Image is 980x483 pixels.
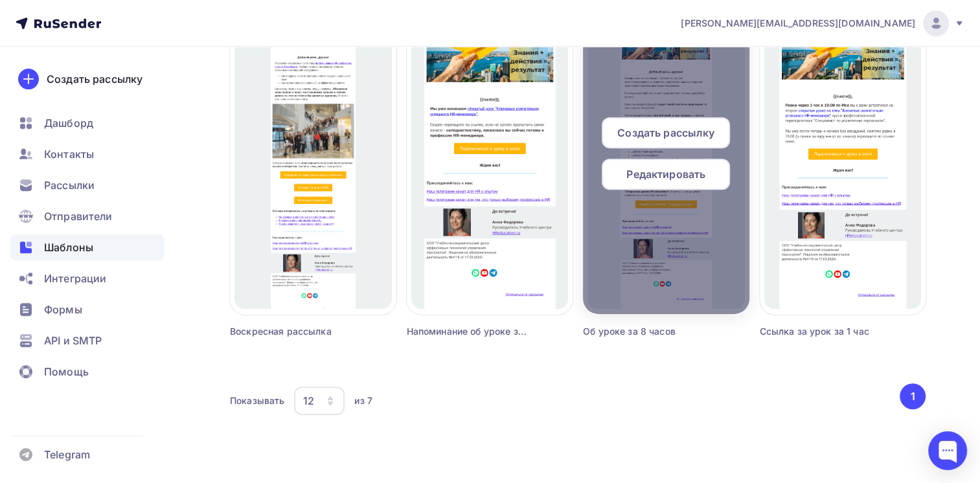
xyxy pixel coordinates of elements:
span: Интеграции [44,271,106,286]
div: Об уроке за 8 часов [583,325,707,338]
a: Дашборд [10,110,165,136]
a: Контакты [10,141,165,167]
span: Telegram [44,447,90,462]
span: Рассылки [44,177,95,193]
a: Рассылки [10,172,165,198]
a: [PERSON_NAME][EMAIL_ADDRESS][DOMAIN_NAME] [681,10,964,36]
span: Помощь [44,364,89,379]
span: Редактировать [626,166,705,182]
a: Отправители [10,203,165,229]
div: Показывать [230,394,284,407]
span: Шаблоны [44,240,93,255]
div: 12 [303,393,314,409]
div: Ссылка за урок за 1 час [760,325,884,338]
span: Создать рассылку [617,125,714,140]
a: Шаблоны [10,234,165,260]
span: Дашборд [44,115,93,131]
button: Go to page 1 [900,383,926,409]
span: Контакты [44,146,94,162]
div: Воскресная рассылка [230,325,354,338]
button: 12 [293,386,345,416]
span: [PERSON_NAME][EMAIL_ADDRESS][DOMAIN_NAME] [681,17,915,30]
div: из 7 [354,394,372,407]
div: Напоминание об уроке за 15 минут [407,325,531,338]
ul: Pagination [898,383,926,409]
span: Формы [44,302,82,317]
a: Формы [10,297,165,322]
span: API и SMTP [44,333,102,348]
div: Создать рассылку [47,71,142,87]
span: Отправители [44,208,113,224]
